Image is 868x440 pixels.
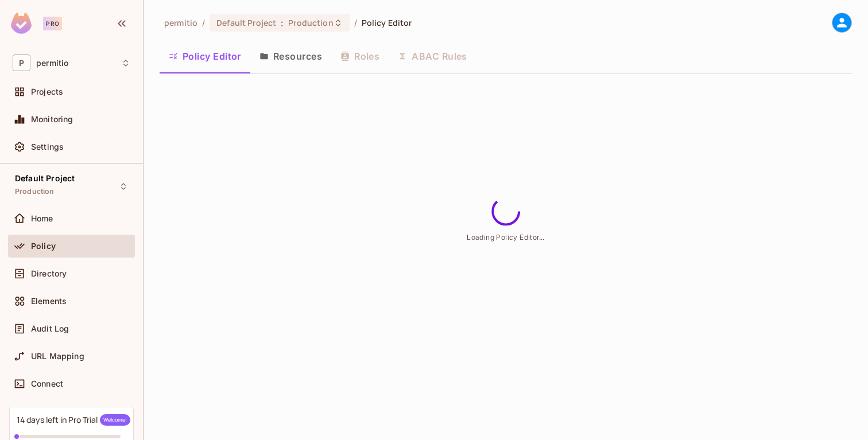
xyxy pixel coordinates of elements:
[43,17,62,30] div: Pro
[13,54,30,71] span: P
[362,17,412,28] span: Policy Editor
[31,297,67,306] span: Elements
[11,13,32,34] img: SReyMgAAAABJRU5ErkJggg==
[31,324,69,333] span: Audit Log
[288,17,333,28] span: Production
[17,414,130,426] div: 14 days left in Pro Trial
[15,174,75,183] span: Default Project
[31,115,73,124] span: Monitoring
[100,414,130,426] span: Welcome!
[164,17,197,28] span: the active workspace
[250,42,331,71] button: Resources
[202,17,205,28] li: /
[31,214,53,223] span: Home
[31,269,67,278] span: Directory
[31,352,84,361] span: URL Mapping
[31,379,63,388] span: Connect
[354,17,357,28] li: /
[15,187,55,196] span: Production
[467,232,545,241] span: Loading Policy Editor...
[280,18,284,28] span: :
[216,17,276,28] span: Default Project
[36,59,68,68] span: Workspace: permitio
[31,87,63,96] span: Projects
[31,142,64,151] span: Settings
[31,242,56,251] span: Policy
[160,42,250,71] button: Policy Editor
